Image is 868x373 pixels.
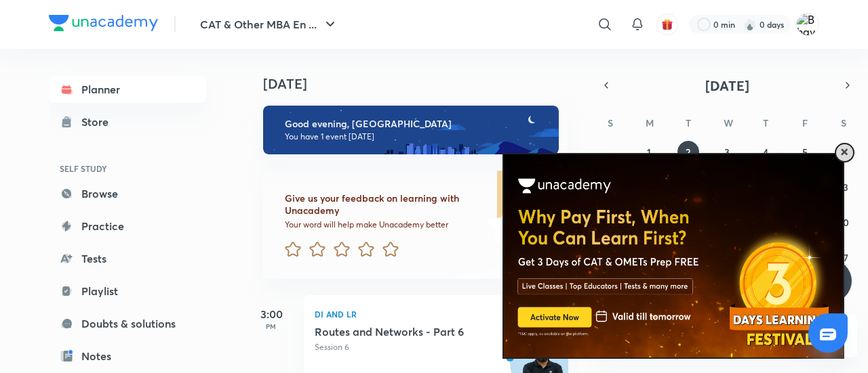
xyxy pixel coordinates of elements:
img: Bhavna Devnath [796,13,819,36]
img: streak [743,18,757,31]
abbr: Friday [802,116,808,129]
h6: Good evening, [GEOGRAPHIC_DATA] [285,118,547,130]
img: avatar [661,18,673,30]
button: [DATE] [616,76,838,95]
iframe: notification-frame-~55857496 [479,119,854,359]
h5: Routes and Networks - Part 6 [315,325,484,338]
abbr: Wednesday [724,116,733,129]
a: Store [49,108,206,135]
h6: Give us your feedback on learning with Unacademy [285,192,483,217]
abbr: Tuesday [686,116,691,129]
abbr: Monday [646,116,654,129]
abbr: Thursday [763,116,768,129]
h6: SELF STUDY [49,157,206,180]
abbr: Saturday [841,116,846,129]
a: Doubts & solutions [49,310,206,337]
a: Browse [49,180,206,207]
h5: 3:00 [244,306,298,322]
a: Notes [49,343,206,370]
h4: [DATE] [263,76,582,92]
a: Practice [49,213,206,240]
p: You have 1 event [DATE] [285,131,547,142]
div: Store [81,114,117,130]
span: [DATE] [705,76,749,95]
p: DI and LR [315,306,528,322]
img: evening [263,106,559,154]
p: Your word will help make Unacademy better [285,219,483,230]
abbr: Sunday [608,116,613,129]
a: Playlist [49,278,206,305]
p: PM [244,322,298,330]
a: Company Logo [49,15,158,35]
a: Tests [49,245,206,272]
img: Company Logo [49,15,158,31]
button: avatar [656,14,678,35]
button: CAT & Other MBA En ... [192,11,347,38]
a: Planner [49,76,206,103]
p: Session 6 [315,341,528,353]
